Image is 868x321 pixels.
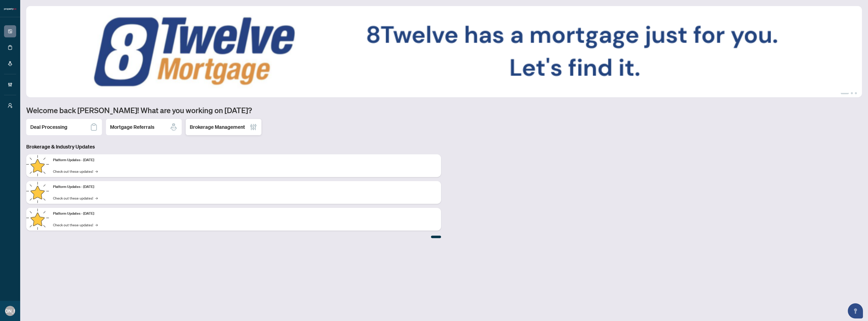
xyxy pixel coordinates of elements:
[53,211,437,216] p: Platform Updates - [DATE]
[851,92,853,94] button: 2
[26,181,49,204] img: Platform Updates - July 8, 2025
[95,222,98,228] span: →
[26,6,862,97] img: Slide 0
[26,208,49,231] img: Platform Updates - June 23, 2025
[190,124,245,131] h2: Brokerage Management
[4,8,16,11] img: logo
[53,222,98,228] a: Check out these updates!→
[848,303,863,318] button: Open asap
[30,124,67,131] h2: Deal Processing
[855,92,857,94] button: 3
[26,105,862,115] h1: Welcome back [PERSON_NAME]! What are you working on [DATE]?
[8,103,13,108] span: user-switch
[53,184,437,190] p: Platform Updates - [DATE]
[26,154,49,177] img: Platform Updates - July 21, 2025
[95,195,98,201] span: →
[53,195,98,201] a: Check out these updates!→
[95,168,98,174] span: →
[110,124,154,131] h2: Mortgage Referrals
[26,143,441,150] h3: Brokerage & Industry Updates
[841,92,849,94] button: 1
[53,168,98,174] a: Check out these updates!→
[53,157,437,163] p: Platform Updates - [DATE]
